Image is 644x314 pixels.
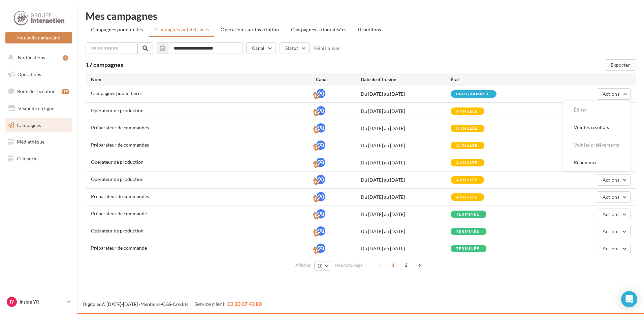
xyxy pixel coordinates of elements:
span: Actions [603,246,619,251]
a: Boîte de réception19 [4,84,73,98]
span: 17 campagnes [86,61,123,68]
button: Actions [597,226,631,237]
span: Opérateur de production [91,159,143,165]
div: programmée [456,92,490,96]
span: Notifications [18,55,45,60]
span: © [DATE]-[DATE] - - - [83,301,262,307]
div: Du [DATE] au [DATE] [361,245,451,252]
a: CGS [162,301,171,307]
span: Visibilité en ligne [18,105,54,111]
span: Actions [603,228,619,234]
div: 1 [63,55,68,61]
p: Inside YR [20,299,64,305]
span: Préparateur de commande [91,211,147,216]
div: Date de diffusion [361,76,451,83]
div: Du [DATE] au [DATE] [361,125,451,132]
div: terminée [456,247,480,251]
div: annulée [456,161,478,165]
span: Actions [603,194,619,200]
span: Préparateur de commandes [91,193,149,199]
span: Opérateur de production [91,176,143,182]
div: annulée [456,144,478,148]
div: État [451,76,541,83]
span: Operations sur inscription [221,27,279,32]
span: Actions [603,211,619,217]
button: Nouvelle campagne [5,32,72,43]
div: Du [DATE] au [DATE] [361,177,451,183]
div: Nom [91,76,316,83]
span: Campagnes [17,122,41,128]
span: Médiathèque [17,139,44,145]
div: annulée [456,178,478,182]
span: Boîte de réception [17,88,56,94]
button: Notifications 1 [4,51,71,65]
button: 10 [314,261,331,271]
span: Brouillons [358,27,381,32]
button: Réinitialiser [313,45,340,51]
span: 1 [388,260,398,271]
div: Canal [316,76,361,83]
button: Renommer [563,154,631,171]
span: 10 [317,263,323,269]
a: Campagnes [4,118,73,132]
span: Campagnes automatisées [291,27,347,32]
div: Du [DATE] au [DATE] [361,142,451,149]
span: Préparateur de commandes [91,125,149,130]
button: Voir les résultats [563,119,631,136]
div: Du [DATE] au [DATE] [361,159,451,166]
span: Campagnes publicitaires [91,90,142,96]
div: Du [DATE] au [DATE] [361,211,451,218]
div: terminée [456,212,480,217]
span: Campagnes ponctuelles [91,27,143,32]
button: Actions [597,243,631,254]
div: annulée [456,126,478,131]
span: Actions [603,91,619,97]
span: Préparateur de commande [91,245,147,251]
span: Opérations [18,71,41,77]
button: Actions [597,209,631,220]
div: Open Intercom Messenger [621,291,637,307]
a: Médiathèque [4,135,73,149]
span: IY [10,299,14,305]
a: Calendrier [4,152,73,166]
span: Service client [194,301,225,307]
div: Du [DATE] au [DATE] [361,194,451,200]
span: Calendrier [17,156,39,161]
a: Mentions [140,301,160,307]
div: Du [DATE] au [DATE] [361,228,451,235]
div: annulée [456,195,478,199]
span: Opérateur de production [91,228,143,233]
button: Actions [597,191,631,203]
span: 02 30 07 43 80 [227,301,262,307]
a: Visibilité en ligne [4,101,73,116]
button: Statut [280,42,310,54]
div: 19 [62,89,69,94]
span: Opérateur de production [91,107,143,113]
div: annulée [456,109,478,114]
div: Du [DATE] au [DATE] [361,91,451,97]
span: Préparateur de commandes [91,142,149,148]
a: Opérations [4,67,73,82]
span: 2 [401,260,412,271]
span: résultats/page [335,262,363,269]
button: Actions [597,88,631,100]
span: Afficher [295,262,311,269]
button: Actions [597,174,631,186]
a: Digitaleo [83,301,102,307]
span: Actions [603,177,619,183]
a: IY Inside YR [5,295,72,308]
a: Crédits [173,301,188,307]
div: Mes campagnes [86,11,636,21]
div: Du [DATE] au [DATE] [361,108,451,115]
button: Exporter [605,59,636,71]
div: terminée [456,229,480,234]
button: Canal [246,42,276,54]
